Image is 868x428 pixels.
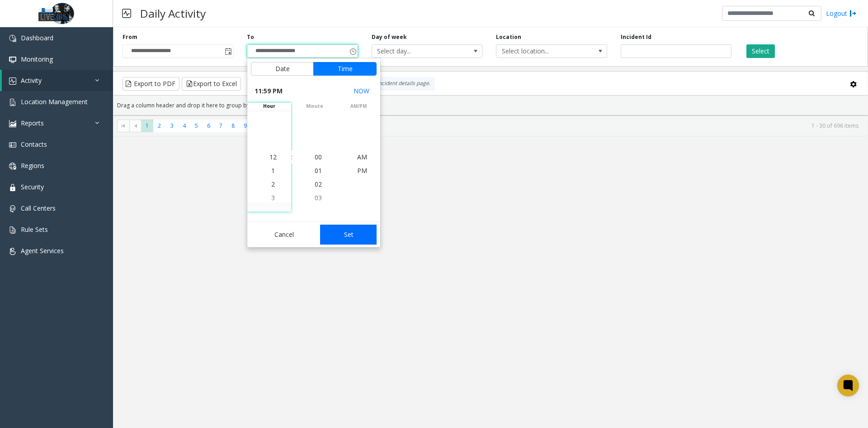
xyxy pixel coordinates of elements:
[348,45,358,58] span: Toggle popup
[203,120,215,132] span: Page 6
[357,153,367,161] span: AM
[190,120,203,132] span: Page 5
[271,193,275,202] span: 3
[292,103,336,110] span: minute
[9,184,16,191] img: 'icon'
[2,70,113,91] a: Activity
[247,103,291,110] span: hour
[496,33,521,41] label: Location
[21,183,44,191] span: Security
[123,77,179,91] button: Export to PDF
[239,120,251,132] span: Page 9
[21,140,47,149] span: Contacts
[291,153,292,162] div: :
[113,97,868,113] div: Drag a column header and drop it here to group by that column
[9,226,16,234] img: 'icon'
[9,248,16,255] img: 'icon'
[223,45,233,58] span: Toggle popup
[251,62,314,76] button: Date tab
[166,120,178,132] span: Page 3
[9,120,16,127] img: 'icon'
[306,122,859,130] kendo-pager-info: 1 - 30 of 696 items
[9,205,16,212] img: 'icon'
[372,45,460,58] span: Select day...
[372,33,407,41] label: Day of week
[251,225,317,245] button: Cancel
[350,83,373,99] button: Select now
[215,120,227,132] span: Page 7
[271,180,275,188] span: 2
[320,225,377,245] button: Set
[21,225,48,234] span: Rule Sets
[227,120,239,132] span: Page 8
[9,99,16,106] img: 'icon'
[21,97,88,106] span: Location Management
[496,45,585,58] span: Select location...
[269,153,277,161] span: 12
[21,76,42,85] span: Activity
[247,33,254,41] label: To
[357,166,367,175] span: PM
[21,161,44,170] span: Regions
[136,2,210,24] h3: Daily Activity
[21,246,64,255] span: Agent Services
[9,163,16,170] img: 'icon'
[255,85,283,97] span: 11:59 PM
[336,103,380,110] span: AM/PM
[21,204,56,212] span: Call Centers
[141,120,153,132] span: Page 1
[315,153,322,161] span: 00
[271,166,275,175] span: 1
[122,2,131,24] img: pageIcon
[746,44,775,58] button: Select
[315,166,322,175] span: 01
[9,77,16,85] img: 'icon'
[9,141,16,149] img: 'icon'
[826,9,857,18] a: Logout
[21,119,44,127] span: Reports
[182,77,241,91] button: Export to Excel
[315,180,322,188] span: 02
[9,56,16,63] img: 'icon'
[849,9,857,18] img: logout
[315,193,322,202] span: 03
[9,35,16,42] img: 'icon'
[178,120,190,132] span: Page 4
[123,33,137,41] label: From
[621,33,651,41] label: Incident Id
[21,55,53,63] span: Monitoring
[153,120,165,132] span: Page 2
[313,62,377,76] button: Time tab
[21,34,53,42] span: Dashboard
